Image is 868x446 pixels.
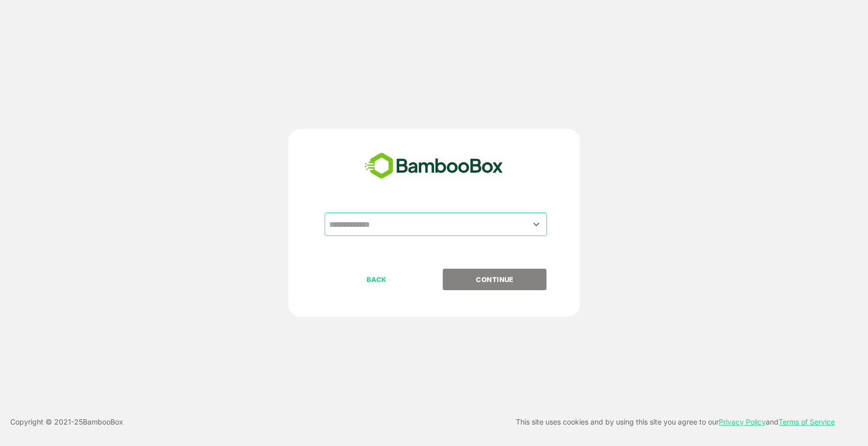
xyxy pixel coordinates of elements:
p: BACK [326,274,428,285]
button: BACK [325,269,428,290]
a: Terms of Service [779,417,835,426]
a: Privacy Policy [719,417,766,426]
img: bamboobox [359,149,509,183]
button: Open [530,217,543,231]
p: Copyright © 2021- 25 BambooBox [10,416,123,428]
button: CONTINUE [443,269,546,290]
p: This site uses cookies and by using this site you agree to our and [516,416,835,428]
p: CONTINUE [444,274,546,285]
